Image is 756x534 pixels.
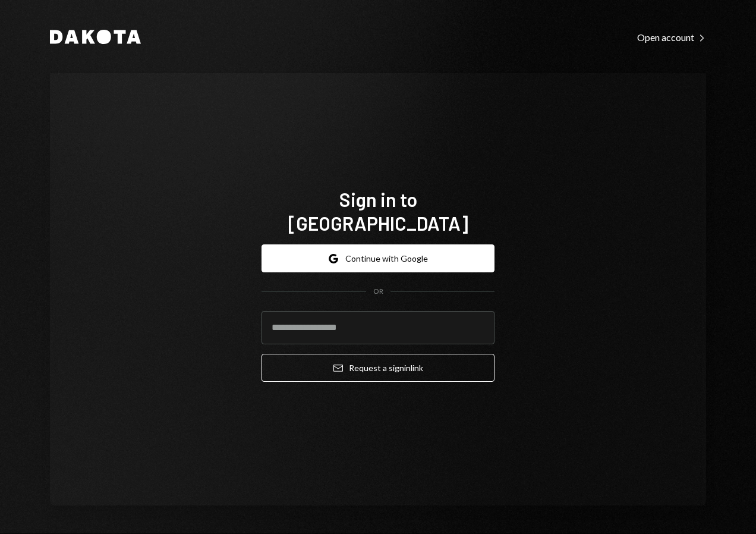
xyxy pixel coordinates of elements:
div: OR [373,287,383,297]
button: Request a signinlink [262,354,494,382]
div: Open account [637,32,706,43]
a: Open account [637,30,706,43]
button: Continue with Google [262,244,494,272]
h1: Sign in to [GEOGRAPHIC_DATA] [262,187,494,235]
